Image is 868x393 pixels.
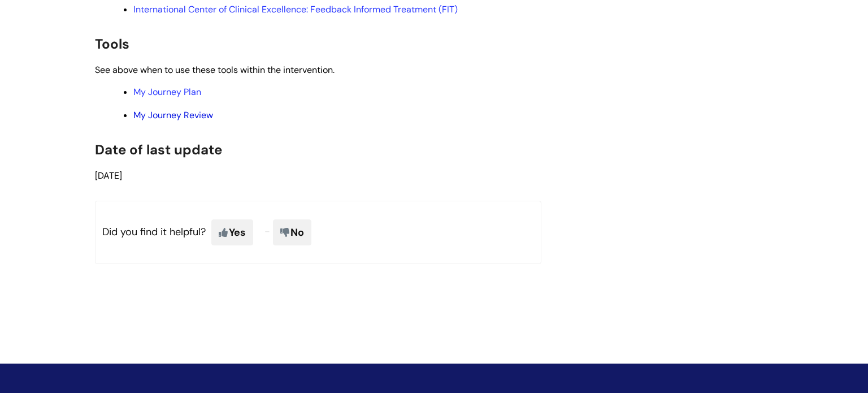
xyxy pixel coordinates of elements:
a: My Journey Plan [133,86,201,98]
span: Date of last update [95,141,222,158]
a: International Center of Clinical Excellence: Feedback Informed Treatment (FIT) [133,3,458,15]
span: No [273,219,311,245]
a: My Journey Review [133,109,213,121]
span: [DATE] [95,170,122,182]
span: Yes [211,219,253,245]
span: See above when to use these tools within the intervention. [95,64,335,76]
span: Tools [95,35,129,53]
p: Did you find it helpful? [95,201,541,264]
